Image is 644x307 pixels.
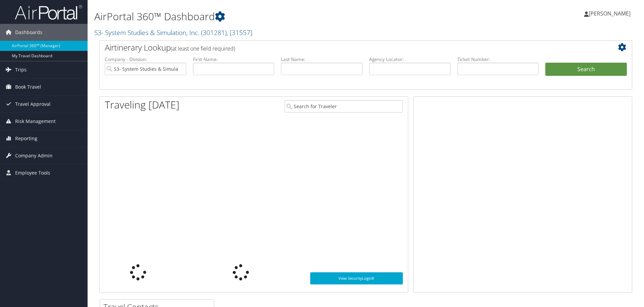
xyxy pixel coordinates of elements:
input: Search for Traveler [285,100,403,113]
span: ( 301281 ) [201,28,227,37]
h1: Traveling [DATE] [105,98,180,112]
span: Employee Tools [15,164,50,181]
label: Last Name: [281,56,362,63]
span: Reporting [15,130,37,147]
span: , [ 31557 ] [227,28,252,37]
button: Search [545,63,627,76]
a: View SecurityLogic® [310,272,403,284]
h2: Airtinerary Lookup [105,42,582,53]
span: Book Travel [15,79,41,95]
span: [PERSON_NAME] [589,10,631,17]
h1: AirPortal 360™ Dashboard [94,9,456,24]
span: (at least one field required) [171,45,235,52]
a: S3- System Studies & Simulation, Inc. [94,28,252,37]
img: airportal-logo.png [15,4,82,20]
label: Ticket Number: [457,56,539,63]
span: Travel Approval [15,96,51,113]
a: [PERSON_NAME] [584,3,637,24]
span: Risk Management [15,113,56,130]
label: Company - Division: [105,56,186,63]
span: Trips [15,61,27,78]
span: Dashboards [15,24,42,41]
label: Agency Locator: [369,56,451,63]
span: Company Admin [15,147,53,164]
label: First Name: [193,56,275,63]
